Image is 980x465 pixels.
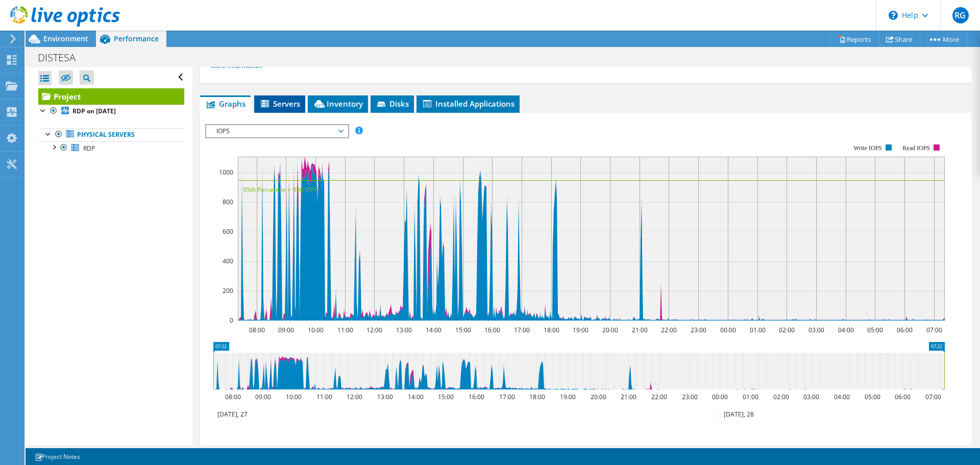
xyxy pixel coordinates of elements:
[43,34,88,43] span: Environment
[897,326,913,334] text: 06:00
[682,393,698,401] text: 23:00
[255,393,271,401] text: 09:00
[926,326,942,334] text: 07:00
[396,326,412,334] text: 13:00
[750,326,766,334] text: 01:00
[72,107,116,115] b: RDP on [DATE]
[259,99,300,109] span: Servers
[83,144,95,153] span: RDP
[366,326,382,334] text: 12:00
[779,326,795,334] text: 02:00
[691,326,706,334] text: 23:00
[211,125,342,137] span: IOPS
[743,393,758,401] text: 01:00
[286,393,302,401] text: 10:00
[602,326,618,334] text: 20:00
[347,393,362,401] text: 12:00
[376,99,409,109] span: Disks
[278,326,294,334] text: 09:00
[455,326,471,334] text: 15:00
[834,393,850,401] text: 04:00
[114,34,159,43] span: Performance
[591,393,606,401] text: 20:00
[313,99,363,109] span: Inventory
[853,144,882,152] text: Write IOPS
[38,128,184,141] a: Physical Servers
[225,393,241,401] text: 08:00
[230,316,233,325] text: 0
[38,141,184,155] a: RDP
[560,393,576,401] text: 19:00
[499,393,515,401] text: 17:00
[408,393,424,401] text: 14:00
[920,31,967,47] a: More
[952,7,969,23] span: RG
[867,326,883,334] text: 05:00
[830,31,879,47] a: Reports
[895,393,911,401] text: 06:00
[544,326,559,334] text: 18:00
[426,326,442,334] text: 14:00
[308,326,324,334] text: 10:00
[337,326,353,334] text: 11:00
[210,61,270,70] a: More Information
[632,326,648,334] text: 21:00
[469,393,484,401] text: 16:00
[903,144,930,152] text: Read IOPS
[28,450,87,463] a: Project Notes
[438,393,454,401] text: 15:00
[878,31,920,47] a: Share
[223,198,233,206] text: 800
[205,99,246,109] span: Graphs
[651,393,667,401] text: 22:00
[621,393,636,401] text: 21:00
[661,326,677,334] text: 22:00
[223,286,233,295] text: 200
[484,326,500,334] text: 16:00
[249,326,265,334] text: 08:00
[925,393,941,401] text: 07:00
[573,326,589,334] text: 19:00
[803,393,819,401] text: 03:00
[808,326,824,334] text: 03:00
[219,168,233,177] text: 1000
[38,88,184,105] a: Project
[223,257,233,265] text: 400
[773,393,789,401] text: 02:00
[33,52,91,63] h1: DISTESA
[889,11,898,20] svg: \n
[422,99,514,109] span: Installed Applications
[316,393,332,401] text: 11:00
[38,105,184,118] a: RDP on [DATE]
[529,393,545,401] text: 18:00
[838,326,854,334] text: 04:00
[223,227,233,236] text: 600
[514,326,530,334] text: 17:00
[865,393,880,401] text: 05:00
[243,185,318,194] text: 95th Percentile = 950 IOPS
[377,393,393,401] text: 13:00
[720,326,736,334] text: 00:00
[712,393,728,401] text: 00:00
